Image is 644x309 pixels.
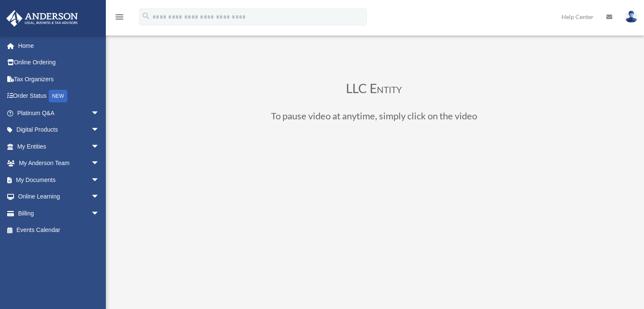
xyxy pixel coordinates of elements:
a: Billingarrow_drop_down [6,205,112,222]
h3: To pause video at anytime, simply click on the video [145,111,603,125]
span: arrow_drop_down [91,188,108,206]
a: Events Calendar [6,222,112,239]
a: Tax Organizers [6,71,112,88]
a: Order StatusNEW [6,88,112,105]
a: Platinum Q&Aarrow_drop_down [6,105,112,121]
i: menu [114,12,124,22]
a: menu [114,15,124,22]
img: User Pic [625,11,638,23]
i: search [141,11,151,21]
span: arrow_drop_down [91,171,108,189]
a: Digital Productsarrow_drop_down [6,121,112,138]
a: Online Ordering [6,54,112,71]
a: Online Learningarrow_drop_down [6,188,112,205]
h3: LLC Entity [145,82,603,99]
span: arrow_drop_down [91,105,108,122]
span: arrow_drop_down [91,155,108,172]
div: NEW [49,90,67,102]
img: Anderson Advisors Platinum Portal [4,10,80,27]
span: arrow_drop_down [91,138,108,155]
a: My Documentsarrow_drop_down [6,171,112,188]
a: Home [6,37,112,54]
span: arrow_drop_down [91,121,108,139]
span: arrow_drop_down [91,205,108,222]
a: My Anderson Teamarrow_drop_down [6,155,112,172]
a: My Entitiesarrow_drop_down [6,138,112,155]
